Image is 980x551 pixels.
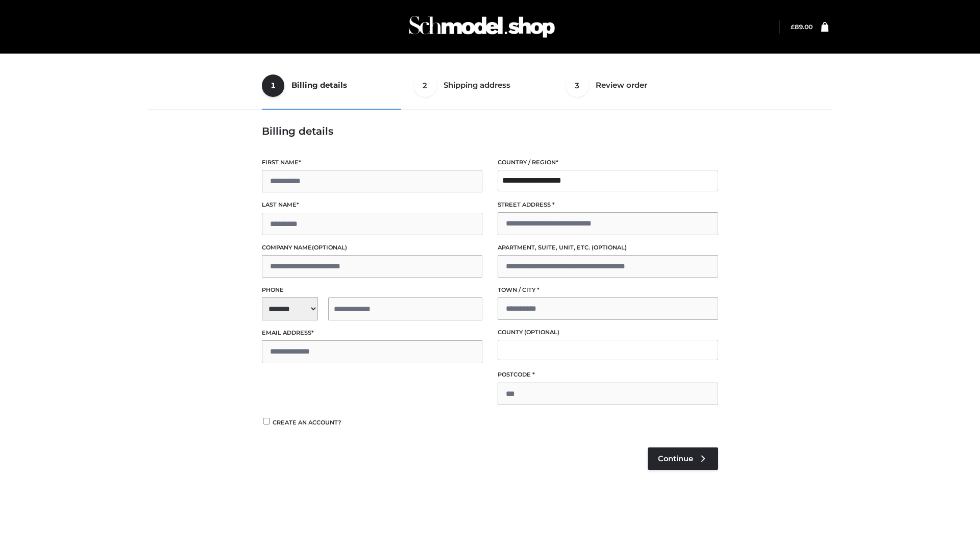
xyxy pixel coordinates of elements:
[498,285,718,295] label: Town / City
[791,23,813,31] bdi: 89.00
[498,243,718,253] label: Apartment, suite, unit, etc.
[648,447,718,470] a: Continue
[498,370,718,380] label: Postcode
[658,454,693,463] span: Continue
[791,23,813,31] a: £89.00
[262,328,482,338] label: Email address
[498,200,718,210] label: Street address
[262,200,482,210] label: Last name
[262,418,271,424] input: Create an account?
[262,243,482,253] label: Company name
[262,158,482,167] label: First name
[405,7,558,47] img: Schmodel Admin 964
[312,244,347,251] span: (optional)
[498,328,718,337] label: County
[524,329,559,336] span: (optional)
[791,23,795,31] span: £
[498,158,718,167] label: Country / Region
[262,285,482,295] label: Phone
[262,125,718,137] h3: Billing details
[273,419,341,426] span: Create an account?
[592,244,627,251] span: (optional)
